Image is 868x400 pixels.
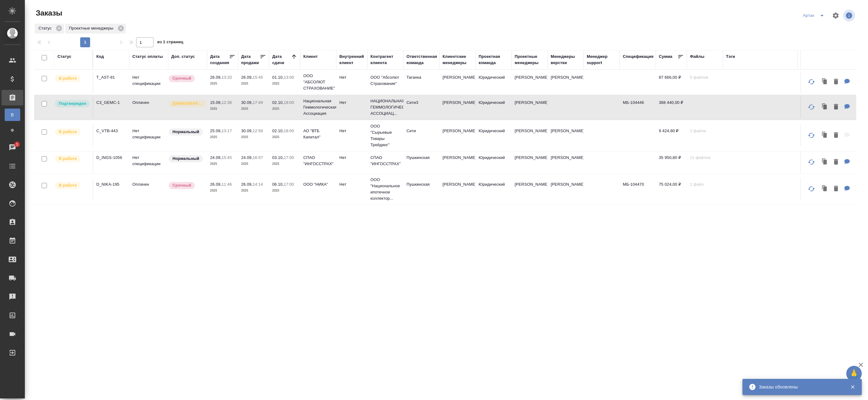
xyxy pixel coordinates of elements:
[272,100,284,105] p: 02.10,
[656,125,687,147] td: 9 424,80 ₽
[5,109,20,121] a: В
[475,151,512,173] td: Юридический
[475,96,512,118] td: Юридический
[690,181,720,188] p: 1 файл
[831,76,841,88] button: Удалить
[475,125,512,147] td: Юридический
[272,81,297,87] p: 2025
[303,73,333,91] p: ООО "АБСОЛЮТ СТРАХОВАНИЕ"
[303,181,333,188] p: ООО "НИКА"
[59,100,86,107] p: Подтвержден
[339,74,364,81] p: Нет
[65,24,126,34] div: Проектные менеджеры
[370,98,400,117] p: НАЦИОНАЛЬНАЯ ГЕММОЛОГИЧЕСКАЯ АССОЦИАЦ...
[253,182,263,187] p: 14:14
[370,53,400,66] div: Контрагент клиента
[172,182,191,188] p: Срочный
[819,101,831,114] button: Клонировать
[171,53,195,60] div: Доп. статус
[831,101,841,114] button: Удалить
[284,100,294,105] p: 18:00
[210,161,235,167] p: 2025
[512,151,548,173] td: [PERSON_NAME]
[843,10,856,21] span: Посмотреть информацию
[8,112,17,118] span: В
[222,182,232,187] p: 11:46
[96,53,104,60] div: Код
[210,182,222,187] p: 26.09,
[54,100,90,108] div: Выставляет КМ после уточнения всех необходимых деталей и получения согласия клиента на запуск. С ...
[690,74,720,81] p: 6 файлов
[690,128,720,134] p: 2 файла
[512,71,548,93] td: [PERSON_NAME]
[222,128,232,133] p: 13:17
[439,125,475,147] td: [PERSON_NAME]
[819,183,831,195] button: Клонировать
[551,155,581,161] p: [PERSON_NAME]
[272,161,297,167] p: 2025
[168,128,204,136] div: Статус по умолчанию для стандартных заказов
[222,100,232,105] p: 12:36
[96,100,126,106] p: C3_GEMC-1
[172,129,199,135] p: Нормальный
[656,151,687,173] td: 35 950,80 ₽
[96,128,126,134] p: C_VTB-443
[241,155,253,160] p: 24.09,
[846,384,859,390] button: Закрыть
[804,74,819,89] button: Обновить
[272,128,284,133] p: 02.10,
[831,129,841,142] button: Удалить
[59,75,77,81] p: В работе
[759,384,841,390] div: Заказы обновлены
[241,106,266,112] p: 2025
[210,81,235,87] p: 2025
[339,155,364,161] p: Нет
[284,75,294,80] p: 13:00
[272,106,297,112] p: 2025
[210,75,222,80] p: 26.09,
[339,181,364,188] p: Нет
[620,178,656,200] td: МБ-104470
[35,24,64,34] div: Статус
[129,125,168,147] td: Нет спецификации
[512,96,548,118] td: [PERSON_NAME]
[96,181,126,188] p: D_NIKA-195
[339,53,364,66] div: Внутренний клиент
[54,181,90,190] div: Выставляет ПМ после принятия заказа от КМа
[210,128,222,133] p: 25.09,
[59,156,77,162] p: В работе
[439,178,475,200] td: [PERSON_NAME]
[253,155,263,160] p: 16:57
[241,128,253,133] p: 30.09,
[656,71,687,93] td: 87 666,00 ₽
[272,134,297,140] p: 2025
[303,98,333,117] p: Национальная Геммологическая Ассоциация
[96,155,126,161] p: D_INGS-1056
[210,100,222,105] p: 15.09,
[39,25,54,31] p: Статус
[12,141,22,147] span: 1
[831,156,841,169] button: Удалить
[819,156,831,169] button: Клонировать
[475,71,512,93] td: Юридический
[172,75,191,81] p: Срочный
[551,74,581,81] p: [PERSON_NAME]
[512,178,548,200] td: [PERSON_NAME]
[272,182,284,187] p: 06.10,
[241,75,253,80] p: 26.09,
[804,128,819,143] button: Обновить
[241,81,266,87] p: 2025
[439,151,475,173] td: [PERSON_NAME]
[370,177,400,202] p: ООО "Национальное ипотечное коллектор...
[403,96,439,118] td: Сити3
[656,178,687,200] td: 75 024,00 ₽
[222,75,232,80] p: 13:20
[284,182,294,187] p: 17:00
[515,53,544,66] div: Проектные менеджеры
[370,74,400,87] p: ООО "Абсолют Страхование"
[129,71,168,93] td: Нет спецификации
[57,53,71,60] div: Статус
[210,155,222,160] p: 24.09,
[272,188,297,194] p: 2025
[210,188,235,194] p: 2025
